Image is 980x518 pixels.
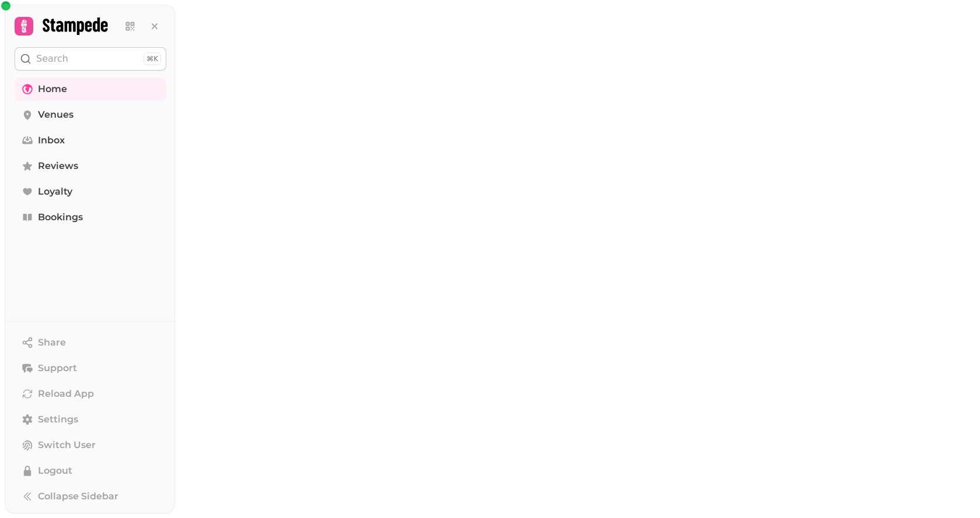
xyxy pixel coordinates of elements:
[38,210,83,224] span: Bookings
[15,459,166,482] button: Logout
[143,52,161,65] div: ⌘K
[15,206,166,229] a: Bookings
[15,331,166,354] button: Share
[38,82,67,96] span: Home
[38,133,65,147] span: Inbox
[38,108,73,122] span: Venues
[15,485,166,508] button: Collapse Sidebar
[15,357,166,380] button: Support
[38,336,66,350] span: Share
[15,154,166,178] a: Reviews
[38,489,118,503] span: Collapse Sidebar
[15,77,166,101] a: Home
[38,361,77,375] span: Support
[38,413,78,427] span: Settings
[36,52,68,66] p: Search
[15,180,166,203] a: Loyalty
[15,129,166,152] a: Inbox
[15,103,166,126] a: Venues
[38,438,96,452] span: Switch User
[38,387,94,401] span: Reload App
[15,47,166,71] button: Search⌘K
[38,159,78,173] span: Reviews
[38,464,72,478] span: Logout
[15,382,166,406] button: Reload App
[38,185,72,199] span: Loyalty
[15,408,166,431] a: Settings
[15,434,166,457] button: Switch User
